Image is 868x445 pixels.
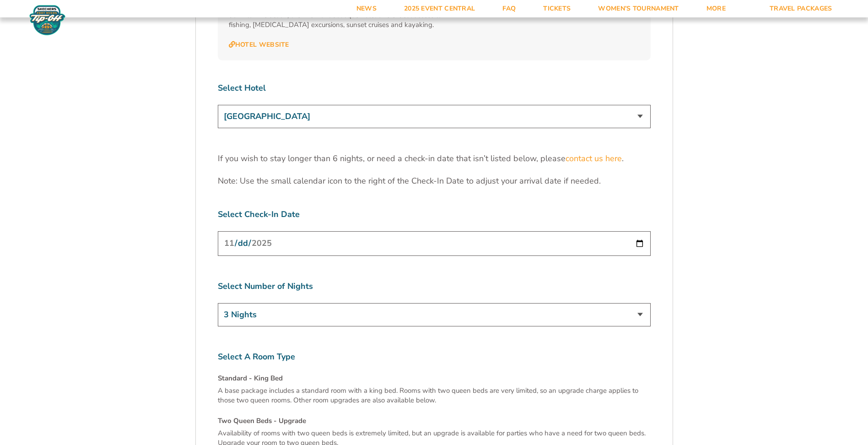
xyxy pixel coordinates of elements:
[27,5,67,36] img: Fort Myers Tip-Off
[218,374,651,383] h4: Standard - King Bed
[218,416,651,426] h4: Two Queen Beds - Upgrade
[229,41,289,49] a: Hotel Website
[218,82,651,94] label: Select Hotel
[218,351,651,363] label: Select A Room Type
[218,209,651,220] label: Select Check-In Date
[566,153,622,164] a: contact us here
[218,175,651,187] p: Note: Use the small calendar icon to the right of the Check-In Date to adjust your arrival date i...
[218,153,651,164] p: If you wish to stay longer than 6 nights, or need a check-in date that isn’t listed below, please .
[218,386,651,405] p: A base package includes a standard room with a king bed. Rooms with two queen beds are very limit...
[218,281,651,292] label: Select Number of Nights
